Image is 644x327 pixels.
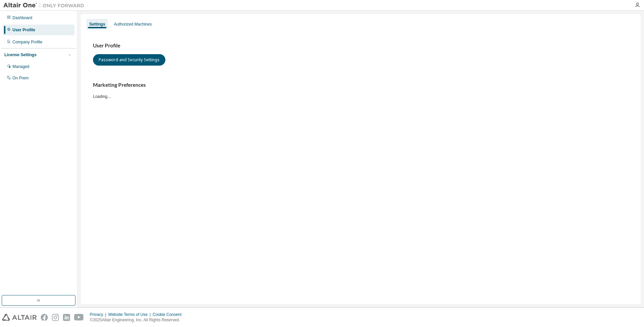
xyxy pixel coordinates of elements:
div: Settings [89,22,105,27]
div: Dashboard [12,15,32,21]
img: Altair One [3,2,88,9]
h3: User Profile [93,42,629,49]
div: On Prem [12,75,29,81]
div: Privacy [90,312,108,317]
div: Website Terms of Use [108,312,153,317]
button: Password and Security Settings [93,54,165,66]
img: facebook.svg [41,314,48,321]
img: youtube.svg [74,314,84,321]
div: User Profile [12,27,35,33]
div: Loading... [93,82,629,99]
div: Company Profile [12,39,42,45]
div: Authorized Machines [114,22,152,27]
div: Cookie Consent [153,312,185,317]
div: Managed [12,64,29,69]
img: instagram.svg [52,314,59,321]
p: © 2025 Altair Engineering, Inc. All Rights Reserved. [90,317,186,323]
img: linkedin.svg [63,314,70,321]
img: altair_logo.svg [2,314,37,321]
h3: Marketing Preferences [93,82,629,88]
div: License Settings [4,52,36,58]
